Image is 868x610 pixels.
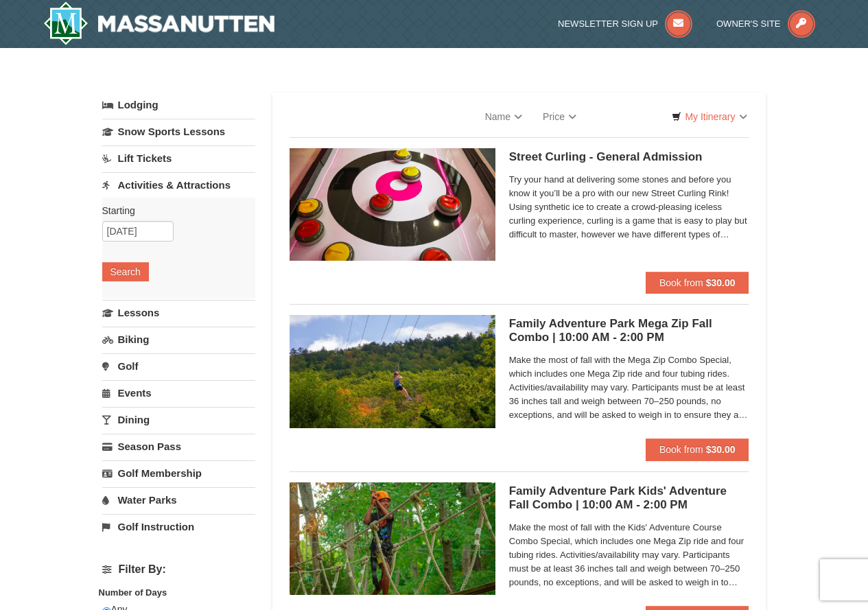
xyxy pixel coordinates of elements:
span: Book from [659,444,703,455]
a: Dining [102,407,255,432]
a: My Itinerary [663,106,755,127]
a: Owner's Site [716,19,815,29]
a: Water Parks [102,487,255,513]
h5: Street Curling - General Admission [509,150,749,164]
span: Make the most of fall with the Kids' Adventure Course Combo Special, which includes one Mega Zip ... [509,521,749,589]
span: Make the most of fall with the Mega Zip Combo Special, which includes one Mega Zip ride and four ... [509,353,749,422]
a: Lodging [102,93,255,117]
img: 6619925-38-a1eef9ea.jpg [290,315,495,427]
strong: Number of Days [99,587,167,598]
a: Activities & Attractions [102,172,255,198]
a: Golf Instruction [102,514,255,539]
strong: $30.00 [706,444,736,455]
span: Book from [659,277,703,288]
a: Name [475,103,532,130]
a: Price [532,103,587,130]
a: Lift Tickets [102,145,255,171]
h5: Family Adventure Park Mega Zip Fall Combo | 10:00 AM - 2:00 PM [509,317,749,344]
a: Golf Membership [102,460,255,486]
a: Newsletter Sign Up [558,19,692,29]
span: Newsletter Sign Up [558,19,658,29]
button: Book from $30.00 [646,438,749,460]
a: Biking [102,327,255,352]
a: Golf [102,353,255,379]
img: Massanutten Resort Logo [43,1,275,45]
span: Try your hand at delivering some stones and before you know it you’ll be a pro with our new Stree... [509,173,749,242]
label: Starting [102,204,245,218]
button: Search [102,262,149,281]
a: Massanutten Resort [43,1,275,45]
a: Season Pass [102,434,255,459]
img: 15390471-88-44377514.jpg [290,148,495,261]
span: Owner's Site [716,19,781,29]
a: Snow Sports Lessons [102,119,255,144]
a: Lessons [102,300,255,325]
a: Events [102,380,255,406]
button: Book from $30.00 [646,272,749,294]
h5: Family Adventure Park Kids' Adventure Fall Combo | 10:00 AM - 2:00 PM [509,484,749,512]
strong: $30.00 [706,277,736,288]
img: 6619925-37-774baaa7.jpg [290,482,495,595]
h4: Filter By: [102,563,255,576]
